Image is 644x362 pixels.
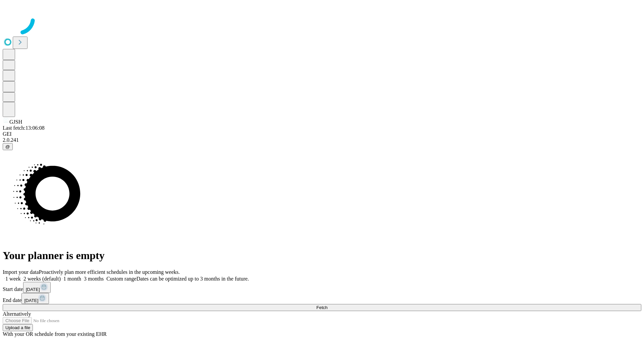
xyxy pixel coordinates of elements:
[39,269,180,275] span: Proactively plan more efficient schedules in the upcoming weeks.
[137,276,249,282] span: Dates can be optimized up to 3 months in the future.
[5,276,21,282] span: 1 week
[106,276,136,282] span: Custom range
[3,249,641,262] h1: Your planner is empty
[9,119,22,125] span: GJSH
[3,293,641,304] div: End date
[3,311,31,317] span: Alternatively
[3,304,641,311] button: Fetch
[84,276,104,282] span: 3 months
[21,293,49,304] button: [DATE]
[5,144,10,149] span: @
[24,298,38,303] span: [DATE]
[3,125,45,131] span: Last fetch: 13:06:08
[3,282,641,293] div: Start date
[3,331,107,337] span: With your OR schedule from your existing EHR
[3,269,39,275] span: Import your data
[3,143,13,150] button: @
[63,276,81,282] span: 1 month
[3,137,641,143] div: 2.0.241
[23,282,51,293] button: [DATE]
[3,131,641,137] div: GEI
[23,276,61,282] span: 2 weeks (default)
[316,305,327,310] span: Fetch
[3,324,33,331] button: Upload a file
[26,287,40,292] span: [DATE]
